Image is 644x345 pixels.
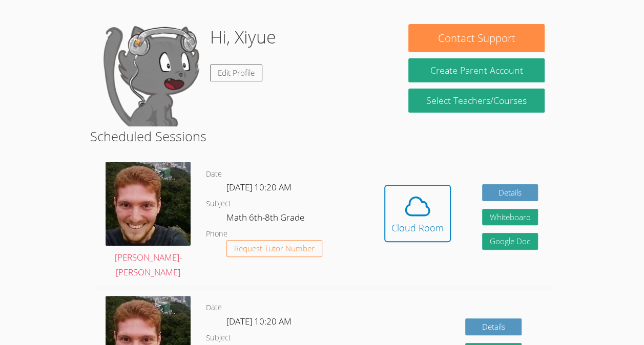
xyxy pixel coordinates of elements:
img: avatar.png [106,162,191,246]
button: Whiteboard [482,209,538,226]
button: Request Tutor Number [226,240,322,257]
a: Google Doc [482,233,538,250]
button: Cloud Room [384,185,451,242]
h2: Scheduled Sessions [90,126,554,146]
dt: Subject [206,198,231,210]
h1: Hi, Xiyue [210,24,276,50]
img: default.png [99,24,202,126]
dt: Subject [206,332,231,344]
span: [DATE] 10:20 AM [226,315,292,327]
a: Edit Profile [210,64,262,81]
a: Details [482,184,538,201]
span: Request Tutor Number [234,245,315,252]
span: [DATE] 10:20 AM [226,181,292,193]
div: Cloud Room [391,221,444,235]
dt: Phone [206,228,227,241]
button: Create Parent Account [408,58,544,82]
a: Details [465,318,522,335]
a: [PERSON_NAME]-[PERSON_NAME] [106,162,191,280]
a: Select Teachers/Courses [408,89,544,113]
dd: Math 6th-8th Grade [226,210,306,228]
dt: Date [206,301,222,314]
button: Contact Support [408,24,544,52]
dt: Date [206,168,222,181]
